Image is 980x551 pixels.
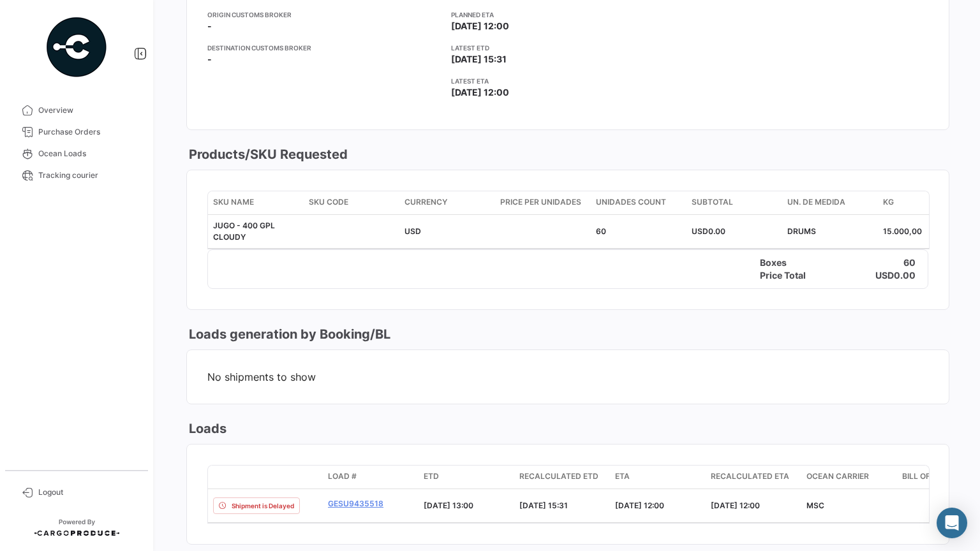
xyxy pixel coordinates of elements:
[451,10,685,20] app-card-info-title: Planned ETA
[801,466,897,489] datatable-header-cell: Ocean Carrier
[451,53,507,66] span: [DATE] 15:31
[806,471,869,482] span: Ocean Carrier
[38,487,138,498] span: Logout
[806,501,824,510] span: MSC
[760,269,808,282] h4: Price Total
[38,126,138,138] span: Purchase Orders
[213,196,254,208] span: SKU Name
[711,501,760,510] span: [DATE] 12:00
[787,196,845,208] span: UN. DE MEDIDA
[708,226,725,236] span: 0.00
[38,105,138,116] span: Overview
[500,196,581,208] span: Price per Unidades
[937,508,967,538] div: Abrir Intercom Messenger
[10,121,143,143] a: Purchase Orders
[213,221,275,242] span: JUGO - 400 GPL CLOUDY
[419,466,514,489] datatable-header-cell: ETD
[519,501,568,510] span: [DATE] 15:31
[711,471,789,482] span: Recalculated ETA
[451,76,685,86] app-card-info-title: Latest ETA
[451,43,685,53] app-card-info-title: Latest ETD
[10,143,143,165] a: Ocean Loads
[692,196,733,208] span: Subtotal
[207,20,212,33] span: -
[405,196,447,208] span: Currency
[10,165,143,186] a: Tracking courier
[451,20,509,33] span: [DATE] 12:00
[207,371,928,383] span: No shipments to show
[894,269,916,282] h4: 0.00
[45,15,108,79] img: powered-by.png
[186,325,390,343] h3: Loads generation by Booking/BL
[610,466,706,489] datatable-header-cell: ETA
[706,466,801,489] datatable-header-cell: Recalculated ETA
[615,501,664,510] span: [DATE] 12:00
[903,256,916,269] h4: 60
[10,99,143,121] a: Overview
[207,10,441,20] app-card-info-title: Origin Customs Broker
[424,501,473,510] span: [DATE] 13:00
[787,226,816,236] span: DRUMS
[692,226,708,236] span: USD
[328,471,357,482] span: Load #
[186,420,226,437] h3: Loads
[232,501,294,511] span: Shipment is Delayed
[38,148,138,159] span: Ocean Loads
[405,226,421,236] span: USD
[323,466,419,489] datatable-header-cell: Load #
[451,86,509,99] span: [DATE] 12:00
[207,43,441,53] app-card-info-title: Destination Customs Broker
[207,53,212,66] span: -
[424,471,439,482] span: ETD
[615,471,630,482] span: ETA
[596,226,681,237] div: 60
[883,196,894,208] span: KG
[399,191,495,214] datatable-header-cell: Currency
[875,269,894,282] h4: USD
[760,256,808,269] h4: Boxes
[309,196,348,208] span: SKU Code
[519,471,598,482] span: Recalculated ETD
[514,466,610,489] datatable-header-cell: Recalculated ETD
[38,170,138,181] span: Tracking courier
[902,471,969,482] span: Bill of Lading #
[328,498,413,510] a: GESU9435518
[208,191,304,214] datatable-header-cell: SKU Name
[596,196,666,208] span: Unidades count
[304,191,399,214] datatable-header-cell: SKU Code
[883,226,922,236] span: 15.000,00
[186,145,348,163] h3: Products/SKU Requested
